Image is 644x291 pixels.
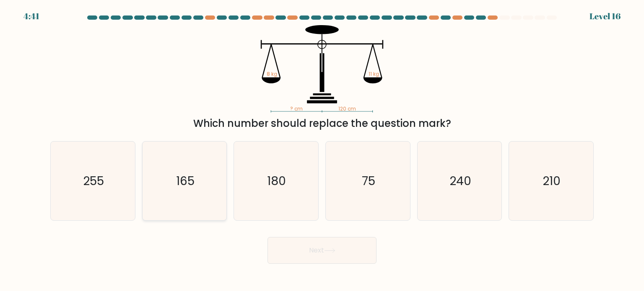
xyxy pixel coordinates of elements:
[338,106,356,112] tspan: 120 cm
[369,71,379,77] tspan: 11 kg
[176,172,195,189] text: 165
[267,172,286,189] text: 180
[589,10,621,23] div: Level 16
[83,172,104,189] text: 255
[362,172,375,189] text: 75
[449,172,471,189] text: 240
[290,106,303,112] tspan: ? cm
[267,237,377,264] button: Next
[267,71,277,77] tspan: 8 kg
[543,172,561,189] text: 210
[55,116,589,131] div: Which number should replace the question mark?
[23,10,39,23] div: 4:41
